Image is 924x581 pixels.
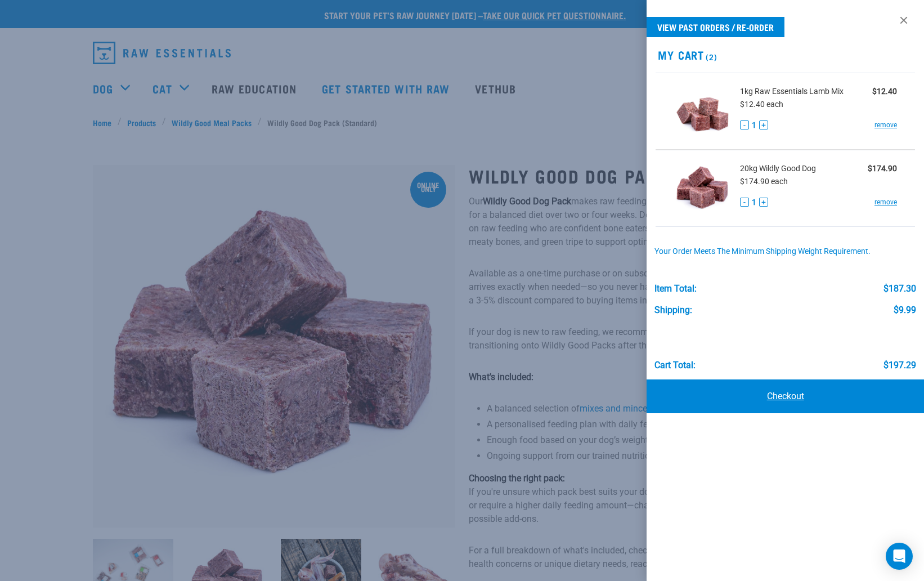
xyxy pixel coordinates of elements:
button: + [759,198,768,207]
strong: $174.90 [868,164,897,173]
img: Raw Essentials Lamb Mix [674,82,732,140]
div: Shipping: [654,305,692,315]
a: Checkout [647,379,924,413]
div: $197.29 [883,360,916,370]
a: remove [874,197,897,207]
span: $12.40 each [740,100,783,109]
span: 20kg Wildly Good Dog [740,163,816,175]
div: Your order meets the minimum shipping weight requirement. [654,247,916,256]
div: Open Intercom Messenger [886,543,913,570]
a: remove [874,120,897,130]
a: View past orders / re-order [647,17,784,37]
strong: $12.40 [872,87,897,96]
button: - [740,120,749,129]
span: 1kg Raw Essentials Lamb Mix [740,86,844,97]
h2: My Cart [647,48,924,61]
span: 1 [752,119,756,131]
span: (2) [704,55,717,59]
span: 1 [752,196,756,208]
div: Cart total: [654,360,696,370]
button: + [759,120,768,129]
div: Item Total: [654,284,697,294]
div: $187.30 [883,284,916,294]
button: - [740,198,749,207]
span: $174.90 each [740,177,788,186]
img: Wildly Good Dog Pack (Standard) [674,159,732,217]
div: $9.99 [894,305,916,315]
